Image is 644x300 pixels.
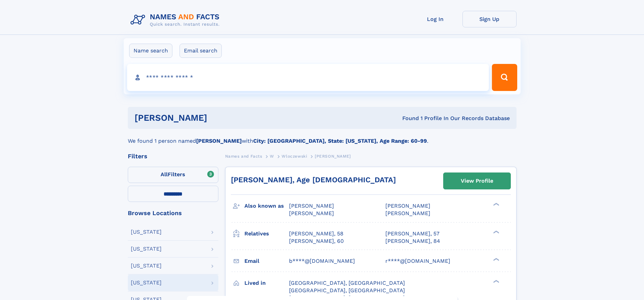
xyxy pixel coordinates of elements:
[492,230,500,234] div: ❯
[408,11,462,27] a: Log In
[225,152,262,160] a: Names and Facts
[253,138,427,144] b: City: [GEOGRAPHIC_DATA], State: [US_STATE], Age Range: 60-99
[282,152,307,160] a: Wloczewski
[282,154,307,159] span: Wloczewski
[305,115,510,122] div: Found 1 Profile In Our Records Database
[244,228,289,239] h3: Relatives
[289,210,334,216] span: [PERSON_NAME]
[385,203,430,209] span: [PERSON_NAME]
[289,230,343,237] a: [PERSON_NAME], 58
[385,210,430,216] span: [PERSON_NAME]
[131,280,162,285] div: [US_STATE]
[131,263,162,269] div: [US_STATE]
[492,202,500,207] div: ❯
[385,237,440,245] a: [PERSON_NAME], 84
[289,280,405,286] span: [GEOGRAPHIC_DATA], [GEOGRAPHIC_DATA]
[270,152,274,160] a: W
[492,279,500,283] div: ❯
[289,237,344,245] a: [PERSON_NAME], 60
[128,11,225,29] img: Logo Names and Facts
[196,138,242,144] b: [PERSON_NAME]
[492,257,500,261] div: ❯
[492,64,517,91] button: Search Button
[244,277,289,289] h3: Lived in
[180,44,222,58] label: Email search
[289,287,405,294] span: [GEOGRAPHIC_DATA], [GEOGRAPHIC_DATA]
[270,154,274,159] span: W
[444,173,510,189] a: View Profile
[244,200,289,212] h3: Also known as
[289,203,334,209] span: [PERSON_NAME]
[128,167,218,183] label: Filters
[462,11,517,27] a: Sign Up
[385,230,439,237] a: [PERSON_NAME], 57
[161,171,168,178] span: All
[129,44,172,58] label: Name search
[127,64,489,91] input: search input
[128,153,218,159] div: Filters
[131,246,162,252] div: [US_STATE]
[128,129,517,145] div: We found 1 person named with .
[131,229,162,235] div: [US_STATE]
[231,176,396,184] a: [PERSON_NAME], Age [DEMOGRAPHIC_DATA]
[128,210,218,216] div: Browse Locations
[315,154,351,159] span: [PERSON_NAME]
[461,173,493,189] div: View Profile
[135,114,305,122] h1: [PERSON_NAME]
[244,255,289,267] h3: Email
